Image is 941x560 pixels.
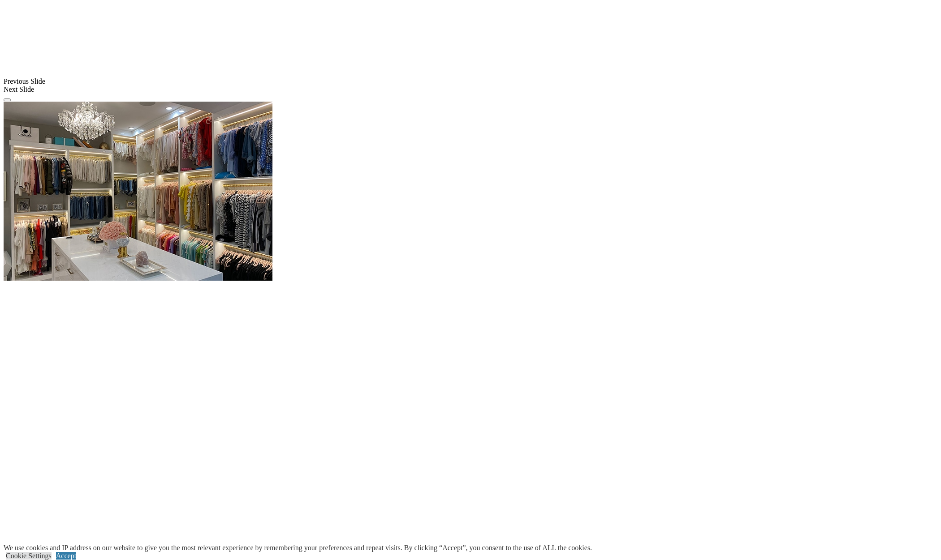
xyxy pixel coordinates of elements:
img: Banner for mobile view [4,102,272,281]
a: Cookie Settings [6,552,52,560]
button: Click here to pause slide show [4,98,11,101]
div: Next Slide [4,85,937,94]
div: Previous Slide [4,77,937,85]
a: Accept [56,552,76,560]
div: We use cookies and IP address on our website to give you the most relevant experience by remember... [4,544,592,552]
